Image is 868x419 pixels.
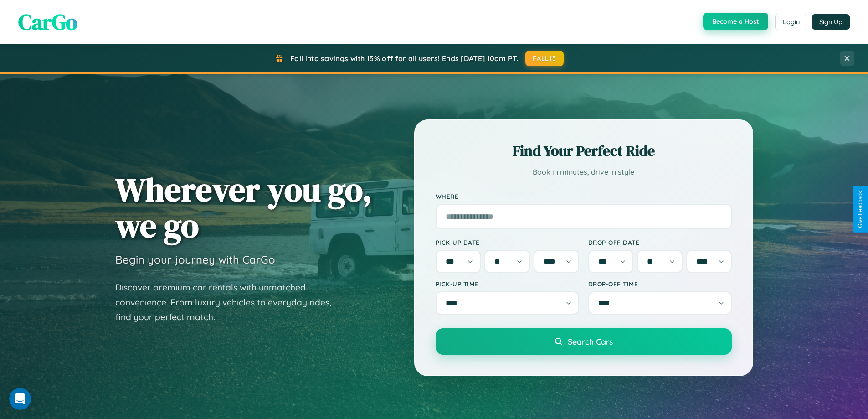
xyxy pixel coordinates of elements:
span: CarGo [18,7,77,37]
iframe: Intercom live chat [9,388,31,410]
button: Become a Host [703,13,768,30]
p: Book in minutes, drive in style [436,166,732,179]
div: Give Feedback [857,191,863,228]
h3: Begin your journey with CarGo [115,253,275,266]
label: Where [436,192,732,200]
p: Discover premium car rentals with unmatched convenience. From luxury vehicles to everyday rides, ... [115,280,343,325]
span: Fall into savings with 15% off for all users! Ends [DATE] 10am PT. [290,54,519,63]
h1: Wherever you go, we go [115,171,372,243]
label: Pick-up Time [436,280,579,288]
button: Search Cars [436,328,732,355]
label: Pick-up Date [436,238,579,246]
button: Login [775,14,807,30]
button: Sign Up [812,14,850,30]
label: Drop-off Date [588,238,732,246]
label: Drop-off Time [588,280,732,288]
span: Search Cars [568,336,613,347]
h2: Find Your Perfect Ride [436,141,732,161]
button: FALL15 [525,51,564,66]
